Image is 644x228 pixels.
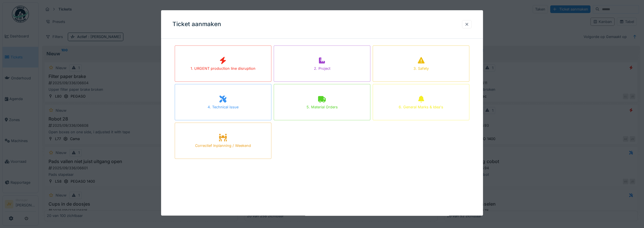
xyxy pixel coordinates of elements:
div: 5. Material Orders [306,105,337,110]
div: 4. Technical issue [208,105,238,110]
div: 6. General Marks & Idea's [399,105,443,110]
div: 3. Safety [413,66,429,71]
div: 1. URGENT production line disruption [191,66,256,71]
h3: Ticket aanmaken [172,21,221,28]
div: 2. Project [314,66,330,71]
div: Correctief Inplanning / Weekend [195,143,251,149]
